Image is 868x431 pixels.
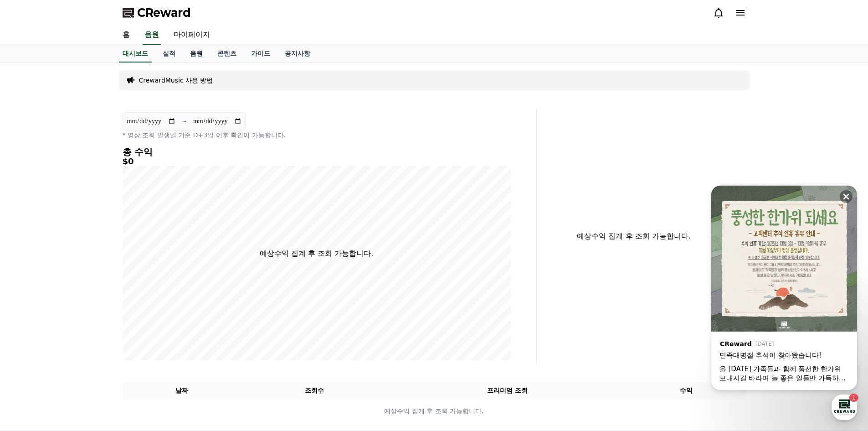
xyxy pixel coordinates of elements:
[181,116,187,127] p: ~
[139,76,213,85] a: CrewardMusic 사용 방법
[143,26,161,45] a: 음원
[123,5,191,20] a: CReward
[210,45,244,62] a: 콘텐츠
[544,231,724,242] p: 예상수익 집계 후 조회 가능합니다.
[155,45,183,62] a: 실적
[166,26,217,45] a: 마이페이지
[29,303,34,310] span: 홈
[115,26,137,45] a: 홈
[119,45,152,62] a: 대시보드
[627,382,746,399] th: 수익
[388,382,627,399] th: 프리미엄 조회
[277,45,318,62] a: 공지사항
[123,147,511,157] h4: 총 수익
[241,382,387,399] th: 조회수
[123,406,745,416] p: 예상수익 집계 후 조회 가능합니다.
[183,45,210,62] a: 음원
[118,289,175,312] a: 설정
[123,130,511,140] p: * 영상 조회 발생일 기준 D+3일 이후 확인이 가능합니다.
[60,289,118,312] a: 1대화
[92,289,96,296] span: 1
[244,45,277,62] a: 가이드
[83,303,94,311] span: 대화
[123,157,511,166] h5: $0
[3,289,60,312] a: 홈
[137,5,191,20] span: CReward
[141,303,152,310] span: 설정
[123,382,241,399] th: 날짜
[260,248,373,259] p: 예상수익 집계 후 조회 가능합니다.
